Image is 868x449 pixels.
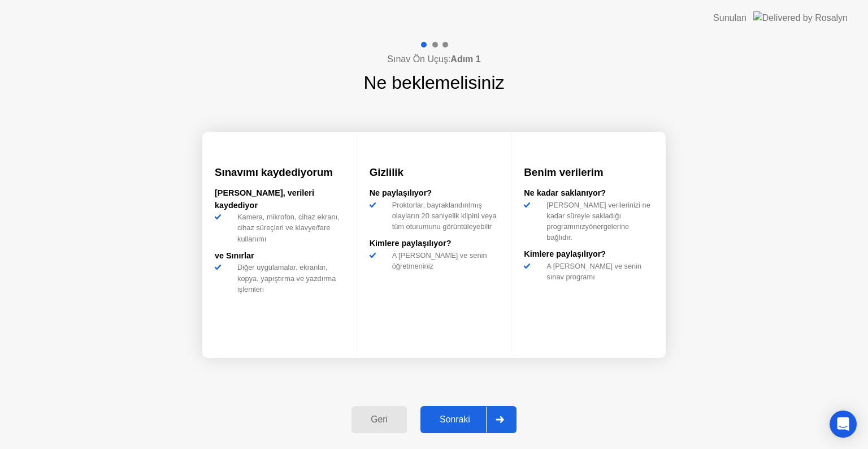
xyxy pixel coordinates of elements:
[233,211,344,244] div: Kamera, mikrofon, cihaz ekranı, cihaz süreçleri ve klavye/fare kullanımı
[370,165,499,180] h3: Gizlilik
[215,165,344,180] h3: Sınavımı kaydediyorum
[450,54,480,64] b: Adım 1
[355,415,403,425] div: Geri
[713,11,747,25] div: Sunulan
[387,53,480,66] h4: Sınav Ön Uçuş:
[351,406,407,433] button: Geri
[370,187,499,200] div: Ne paylaşılıyor?
[215,187,344,211] div: [PERSON_NAME], verileri kaydediyor
[233,262,344,295] div: Diğer uygulamalar, ekranlar, kopya, yapıştırma ve yazdırma işlemleri
[830,411,857,438] div: Open Intercom Messenger
[524,248,653,261] div: Kimlere paylaşılıyor?
[364,69,505,96] h1: Ne beklemelisiniz
[388,200,499,232] div: Proktorlar, bayraklandırılmış olayların 20 saniyelik klipini veya tüm oturumunu görüntüleyebilir
[524,187,653,200] div: Ne kadar saklanıyor?
[542,261,653,282] div: A [PERSON_NAME] ve senin sınav programı
[524,165,653,180] h3: Benim verilerim
[753,11,848,24] img: Delivered by Rosalyn
[388,250,499,271] div: A [PERSON_NAME] ve senin öğretmeniniz
[370,238,499,250] div: Kimlere paylaşılıyor?
[215,250,344,262] div: ve Sınırlar
[424,415,486,425] div: Sonraki
[542,200,653,243] div: [PERSON_NAME] verilerinizi ne kadar süreyle sakladığı programınızyönergelerine bağlıdır.
[420,406,517,433] button: Sonraki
